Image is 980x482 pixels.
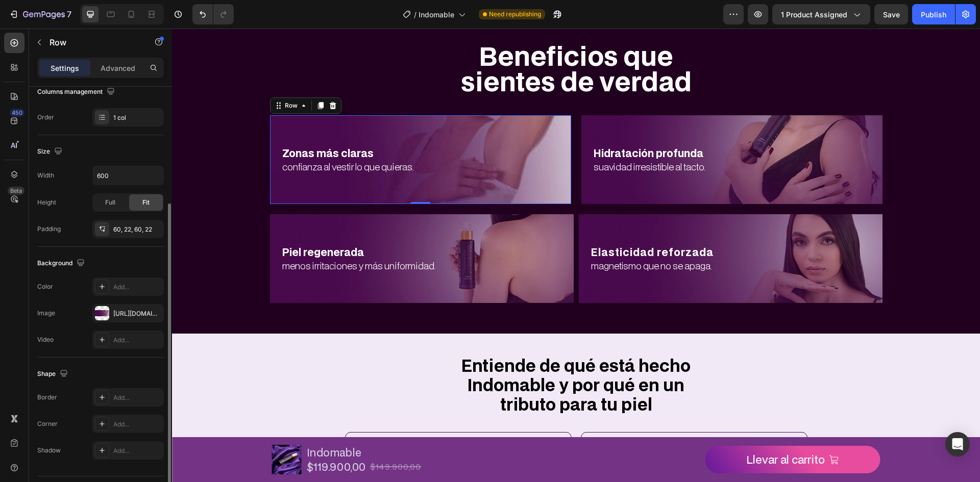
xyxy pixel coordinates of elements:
span: Save [883,10,900,19]
span: Indomable [419,9,454,20]
div: Add... [113,393,161,402]
div: Open Intercom Messenger [945,432,970,456]
div: Add... [113,420,161,429]
span: 1 product assigned [781,9,847,20]
div: Height [37,198,56,207]
button: Save [874,4,908,24]
p: Row [50,36,136,48]
p: 7 [67,8,71,20]
p: magnetismo que no se apaga. [419,232,698,243]
div: Padding [37,224,61,234]
div: Columns management [37,85,117,99]
div: Color [37,282,53,291]
div: Order [37,113,54,122]
span: / [414,9,416,20]
h2: Beneficios que sientes de verdad [277,13,532,66]
div: Shape [37,367,70,381]
div: Width [37,171,54,180]
div: Corner [37,419,58,428]
div: 60, 22, 60, 22 [113,225,161,234]
div: Add... [113,446,161,455]
span: Need republishing [489,10,541,19]
h2: Entiende de qué está hecho Indomable y por qué en un tributo para tu piel [268,326,541,387]
p: confianza al vestir lo que quieras. [110,133,387,144]
p: Piel regenerada [110,217,389,230]
p: Hidratación profunda [422,118,698,131]
div: Add... [113,336,161,345]
div: 1 col [113,113,161,122]
div: Border [37,393,57,402]
p: Settings [51,63,79,73]
div: Undo/Redo [192,4,234,24]
p: suavidad irresistible al tacto. [422,133,698,144]
p: Elasticidad reforzada [419,217,698,230]
button: Llevar al carrito [533,417,708,444]
div: Video [37,335,54,344]
button: 7 [4,4,76,24]
span: Full [105,198,115,207]
div: Size [37,145,64,159]
button: 1 product assigned [772,4,870,24]
div: Background [37,257,87,270]
p: Advanced [101,63,135,73]
div: $149.900,00 [197,432,250,445]
p: menos irritaciones y más uniformidad. [110,232,389,243]
div: [URL][DOMAIN_NAME] [113,309,161,318]
iframe: Design area [172,29,980,482]
div: Beta [8,187,24,195]
p: Zonas más claras [110,118,387,131]
div: Image [37,309,55,318]
span: Fit [142,198,150,207]
input: Auto [93,166,163,185]
button: Publish [912,4,955,24]
div: Publish [921,9,946,20]
div: Row [111,72,128,82]
div: Llevar al carrito [574,423,653,438]
div: Shadow [37,446,61,455]
div: 450 [10,109,24,117]
div: Add... [113,283,161,292]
